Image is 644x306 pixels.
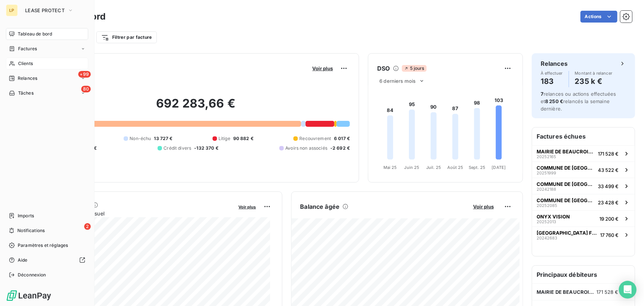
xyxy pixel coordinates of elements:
[532,161,635,178] button: COMMUNE DE [GEOGRAPHIC_DATA]2025199943 522 €
[541,91,544,97] span: 7
[537,220,556,224] span: 20252013
[42,96,350,118] h2: 692 283,66 €
[312,65,333,71] span: Voir plus
[598,167,619,173] span: 43 522 €
[18,45,37,52] span: Factures
[81,86,91,92] span: 80
[537,203,557,208] span: 20252085
[383,165,397,170] tspan: Mai 25
[237,203,258,210] button: Voir plus
[300,202,340,211] h6: Balance âgée
[233,135,254,142] span: 90 882 €
[537,236,557,240] span: 20242683
[473,204,494,210] span: Voir plus
[598,200,619,205] span: 23 428 €
[6,254,88,266] a: Aide
[402,65,427,72] span: 5 jours
[447,165,464,170] tspan: Août 25
[78,71,91,78] span: +99
[18,272,46,278] span: Déconnexion
[598,183,619,189] span: 33 499 €
[18,31,52,37] span: Tableau de bord
[239,204,256,210] span: Voir plus
[598,151,619,157] span: 171 528 €
[545,98,563,104] span: 8 250 €
[537,154,556,159] span: 20252165
[537,149,595,154] span: MAIRIE DE BEAUCROISSANT
[18,60,33,67] span: Clients
[619,281,637,299] div: Open Intercom Messenger
[537,165,595,171] span: COMMUNE DE [GEOGRAPHIC_DATA]
[537,230,597,236] span: [GEOGRAPHIC_DATA] FREMOY
[6,4,18,16] div: LP
[18,242,68,249] span: Paramètres et réglages
[285,145,327,152] span: Avoirs non associés
[532,178,635,194] button: COMMUNE DE [GEOGRAPHIC_DATA]2024218833 499 €
[492,165,506,170] tspan: [DATE]
[426,165,441,170] tspan: Juil. 25
[404,165,420,170] tspan: Juin 25
[84,223,91,230] span: 2
[541,71,563,75] span: À effectuer
[310,65,335,72] button: Voir plus
[532,227,635,243] button: [GEOGRAPHIC_DATA] FREMOY2024268317 760 €
[18,90,34,96] span: Tâches
[25,7,65,13] span: LEASE PROTECT
[597,289,619,295] span: 171 528 €
[334,135,350,142] span: 6 017 €
[532,145,635,161] button: MAIRIE DE BEAUCROISSANT20252165171 528 €
[537,214,570,220] span: ONYX VISION
[532,266,635,283] h6: Principaux débiteurs
[541,75,563,87] h4: 183
[469,165,485,170] tspan: Sept. 25
[379,78,416,84] span: 6 derniers mois
[6,290,52,302] img: Logo LeanPay
[537,181,595,187] span: COMMUNE DE [GEOGRAPHIC_DATA]
[575,75,613,87] h4: 235 k €
[377,64,390,73] h6: DSO
[532,210,635,227] button: ONYX VISION2025201319 200 €
[18,212,34,219] span: Imports
[581,11,617,23] button: Actions
[130,135,151,142] span: Non-échu
[541,91,616,112] span: relances ou actions effectuées et relancés la semaine dernière.
[154,135,172,142] span: 13 727 €
[96,31,157,43] button: Filtrer par facture
[537,187,556,191] span: 20242188
[532,127,635,145] h6: Factures échues
[299,135,331,142] span: Recouvrement
[599,216,619,222] span: 19 200 €
[42,210,234,217] span: Chiffre d'affaires mensuel
[541,59,568,68] h6: Relances
[537,171,556,175] span: 20251999
[330,145,350,152] span: -2 692 €
[163,145,191,152] span: Crédit divers
[471,203,496,210] button: Voir plus
[532,194,635,210] button: COMMUNE DE [GEOGRAPHIC_DATA]2025208523 428 €
[600,232,619,238] span: 17 760 €
[194,145,218,152] span: -132 370 €
[537,197,595,203] span: COMMUNE DE [GEOGRAPHIC_DATA]
[218,135,230,142] span: Litige
[537,289,597,295] span: MAIRIE DE BEAUCROISSANT
[18,257,28,263] span: Aide
[17,227,45,234] span: Notifications
[18,75,37,82] span: Relances
[575,71,613,75] span: Montant à relancer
